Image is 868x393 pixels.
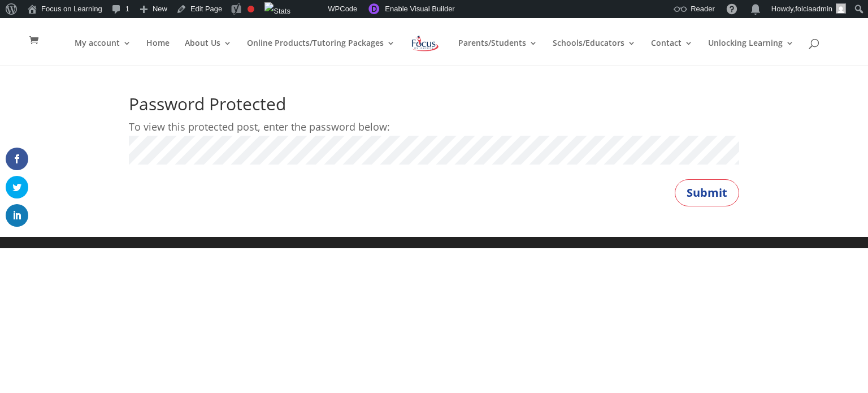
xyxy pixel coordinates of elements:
a: Schools/Educators [553,39,636,66]
h1: Password Protected [129,96,739,118]
img: Views over 48 hours. Click for more Jetpack Stats. [264,2,290,20]
div: Focus keyphrase not set [248,6,254,12]
p: To view this protected post, enter the password below: [129,118,739,136]
button: Submit [675,179,739,206]
a: Parents/Students [458,39,537,66]
a: Online Products/Tutoring Packages [247,39,395,66]
a: My account [75,39,131,66]
a: Unlocking Learning [708,39,794,66]
a: Contact [651,39,693,66]
img: Focus on Learning [410,33,440,54]
span: folciaadmin [795,5,832,13]
a: Home [146,39,170,66]
a: About Us [185,39,232,66]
